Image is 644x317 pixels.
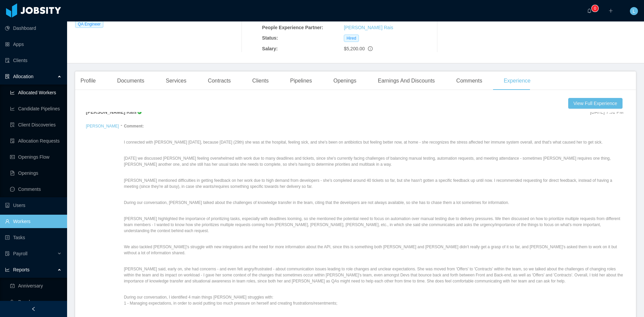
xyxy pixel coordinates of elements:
[203,71,236,90] div: Contracts
[451,71,487,90] div: Comments
[608,8,613,13] i: icon: plus
[124,216,625,234] p: [PERSON_NAME] highlighted the importance of prioritizing tasks, especially with deadlines looming...
[124,244,625,256] p: We also tackled [PERSON_NAME]'s struggle with new integrations and the need for more information ...
[75,71,101,90] div: Profile
[10,118,62,131] a: icon: file-searchClient Discoveries
[5,199,62,212] a: icon: robotUsers
[124,294,625,306] p: During our conversation, I identified 4 main things [PERSON_NAME] struggles with: 1 - Managing ex...
[10,86,62,99] a: icon: line-chartAllocated Workers
[10,166,62,180] a: icon: file-textOpenings
[568,98,623,109] button: View Full Experience
[5,38,62,51] a: icon: appstoreApps
[75,20,103,28] span: QA Engineer
[344,46,365,51] span: $5,200.00
[86,109,137,115] strong: [PERSON_NAME] Rais
[262,25,323,30] b: People Experience Partner:
[5,215,62,228] a: icon: userWorkers
[5,267,10,272] i: icon: line-chart
[247,71,274,90] div: Clients
[10,150,62,164] a: icon: idcardOpenings Flow
[10,279,62,293] a: icon: carry-outAnniversary
[587,8,592,13] i: icon: bell
[124,266,625,284] p: [PERSON_NAME] said, early on, she had concerns - and even felt angry/frustrated - about communica...
[5,54,62,67] a: icon: auditClients
[10,134,62,148] a: icon: file-doneAllocation Requests
[124,124,144,128] strong: Comment:
[10,295,62,309] a: icon: teamBench
[13,267,30,272] span: Reports
[13,251,28,256] span: Payroll
[5,21,62,35] a: icon: pie-chartDashboard
[262,46,278,51] b: Salary:
[13,74,34,79] span: Allocation
[5,74,10,79] i: icon: solution
[262,35,278,41] b: Status:
[124,177,625,190] p: [PERSON_NAME] mentioned difficulties in getting feedback on her work due to high demand from deve...
[633,7,635,15] span: L
[86,124,119,128] a: [PERSON_NAME]
[124,155,625,167] p: [DATE] we discussed [PERSON_NAME] feeling overwhelmed with work due to many deadlines and tickets...
[590,109,624,115] span: [DATE] 7:51 PM
[124,200,625,206] p: During our conversation, [PERSON_NAME] talked about the challenges of knowledge transfer in the t...
[368,46,373,51] span: info-circle
[124,139,625,145] p: I connected with [PERSON_NAME] [DATE], because [DATE] (29th) she was at the hospital, feeling sic...
[10,102,62,115] a: icon: line-chartCandidate Pipelines
[5,231,62,244] a: icon: profileTasks
[112,71,150,90] div: Documents
[10,182,62,196] a: icon: messageComments
[344,25,393,30] a: [PERSON_NAME] Rais
[285,71,317,90] div: Pipelines
[5,251,10,256] i: icon: file-protect
[160,71,192,90] div: Services
[328,71,362,90] div: Openings
[372,71,440,90] div: Earnings And Discounts
[592,5,598,12] sup: 0
[498,71,536,90] div: Experience
[568,98,625,109] a: View Full Experience
[344,35,359,42] span: Hired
